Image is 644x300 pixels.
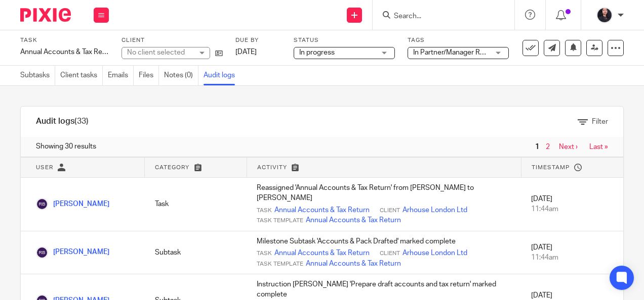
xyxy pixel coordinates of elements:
label: Task [20,36,109,44]
a: [PERSON_NAME] [36,248,109,256]
span: Client [380,249,400,258]
div: 11:44am [531,204,613,214]
label: Tags [408,36,509,44]
a: 2 [546,143,550,151]
img: MicrosoftTeams-image.jfif [596,7,613,23]
img: Rabina Bhandari [36,246,48,259]
a: Annual Accounts & Tax Return [306,215,401,225]
div: No client selected [127,47,193,58]
span: Task [257,249,272,258]
a: Notes (0) [164,66,198,85]
span: Task Template [257,260,303,268]
input: Search [393,12,484,21]
div: Annual Accounts &amp; Tax Return [20,47,109,57]
a: Annual Accounts & Tax Return [274,248,370,258]
span: Filter [592,118,608,125]
span: Client [380,207,400,215]
span: In progress [299,49,335,56]
div: Annual Accounts & Tax Return [20,47,109,57]
img: Pixie [20,8,71,22]
span: Timestamp [532,165,570,170]
div: 11:44am [531,253,613,263]
label: Due by [235,36,281,44]
a: Audit logs [204,66,240,85]
nav: pager [533,143,608,151]
a: Next › [559,143,578,151]
span: Task [257,207,272,215]
span: Showing 30 results [36,141,96,152]
a: Annual Accounts & Tax Return [274,205,370,215]
a: Emails [108,66,134,85]
a: Last » [589,143,608,151]
span: [DATE] [235,48,257,56]
a: Subtasks [20,66,55,85]
td: [DATE] [521,231,623,274]
span: 1 [533,141,542,153]
a: [PERSON_NAME] [36,201,109,208]
td: Milestone Subtask 'Accounts & Pack Drafted' marked complete [247,231,521,274]
td: Subtask [145,231,247,274]
td: Reassigned 'Annual Accounts & Tax Return' from [PERSON_NAME] to [PERSON_NAME] [247,178,521,231]
span: Task Template [257,217,303,225]
a: Annual Accounts & Tax Return [306,259,401,269]
a: Files [139,66,159,85]
label: Client [122,36,223,44]
td: Task [145,178,247,231]
span: Activity [257,165,287,170]
a: Arhouse London Ltd [402,248,467,258]
label: Status [294,36,395,44]
td: [DATE] [521,178,623,231]
span: User [36,165,53,170]
span: Category [155,165,189,170]
span: In Partner/Manager Review [413,49,498,56]
a: Arhouse London Ltd [402,205,467,215]
a: Client tasks [60,66,103,85]
img: Rabina Bhandari [36,198,48,210]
